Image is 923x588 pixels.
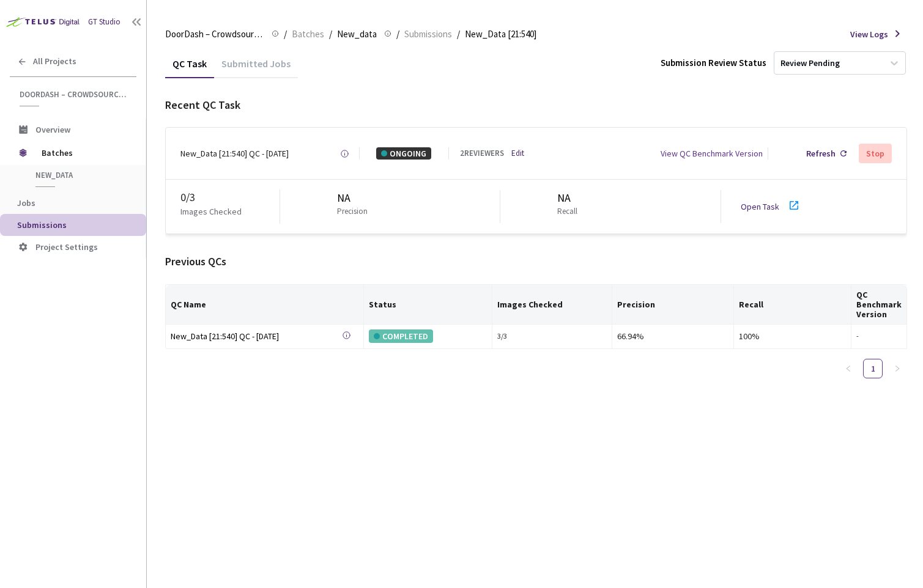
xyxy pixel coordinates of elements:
[369,329,433,343] div: COMPLETED
[402,27,454,40] a: Submissions
[557,190,582,206] div: NA
[866,149,884,158] div: Stop
[845,365,852,372] span: left
[180,205,242,218] p: Images Checked
[864,359,882,378] a: 1
[557,206,577,218] p: Recall
[612,285,733,325] th: Precision
[734,285,851,325] th: Recall
[460,148,504,160] div: 2 REVIEWERS
[661,147,763,160] div: View QC Benchmark Version
[888,359,907,378] button: right
[165,97,907,113] div: Recent QC Task
[17,219,67,230] span: Submissions
[166,285,364,325] th: QC Name
[42,141,125,165] span: Batches
[661,56,766,69] div: Submission Review Status
[850,28,888,40] span: View Logs
[292,27,324,42] span: Batches
[856,331,902,342] div: -
[741,201,779,212] a: Open Task
[497,331,607,342] div: 3 / 3
[376,147,431,160] div: ONGOING
[863,359,883,378] li: 1
[337,206,368,218] p: Precision
[337,190,373,206] div: NA
[617,329,728,343] div: 66.94%
[465,27,536,42] span: New_Data [21:540]
[35,124,70,135] span: Overview
[33,56,76,67] span: All Projects
[404,27,452,42] span: Submissions
[88,17,120,28] div: GT Studio
[329,27,332,42] li: /
[364,285,492,325] th: Status
[171,329,342,344] a: New_Data [21:540] QC - [DATE]
[839,359,858,378] li: Previous Page
[851,285,907,325] th: QC Benchmark Version
[165,254,907,270] div: Previous QCs
[17,197,35,208] span: Jobs
[739,329,846,343] div: 100%
[780,57,840,69] div: Review Pending
[165,27,264,42] span: DoorDash – Crowdsource Catalog Annotation
[396,27,399,42] li: /
[214,57,298,78] div: Submitted Jobs
[180,147,289,160] div: New_Data [21:540] QC - [DATE]
[894,365,901,372] span: right
[337,27,377,42] span: New_data
[20,89,129,100] span: DoorDash – Crowdsource Catalog Annotation
[284,27,287,42] li: /
[35,170,126,180] span: New_data
[806,147,836,160] div: Refresh
[289,27,327,40] a: Batches
[180,189,280,205] div: 0 / 3
[457,27,460,42] li: /
[165,57,214,78] div: QC Task
[511,148,524,160] a: Edit
[492,285,613,325] th: Images Checked
[839,359,858,378] button: left
[35,241,98,252] span: Project Settings
[888,359,907,378] li: Next Page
